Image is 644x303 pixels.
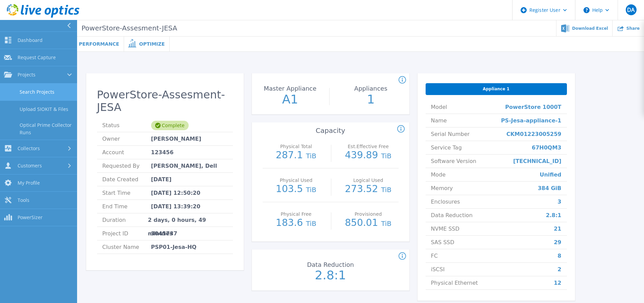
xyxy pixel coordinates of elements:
[431,276,478,289] span: Physical Ethernet
[338,150,399,161] p: 439.89
[431,100,447,114] span: Model
[151,146,174,159] span: 123456
[554,222,561,235] span: 21
[532,141,561,154] span: 67H0QM3
[267,178,325,183] p: Physical Used
[431,168,446,181] span: Mode
[557,263,561,276] span: 2
[18,214,43,220] span: PowerSizer
[431,141,462,154] span: Service Tag
[151,121,189,130] div: Complete
[306,186,316,194] span: TiB
[554,276,561,289] span: 12
[18,37,43,43] span: Dashboard
[148,213,228,227] span: 2 days, 0 hours, 49 minutes
[431,209,473,222] span: Data Reduction
[293,269,368,281] p: 2.8:1
[340,144,397,149] p: Est.Effective Free
[431,236,454,249] span: SAS SSD
[431,182,453,195] span: Memory
[505,100,561,114] span: PowerStore 1000T
[151,186,200,200] span: [DATE] 12:50:20
[151,227,177,240] span: 3045737
[252,93,328,106] p: A1
[340,178,397,183] p: Logical Used
[338,184,399,194] p: 273.52
[306,219,316,228] span: TiB
[102,213,148,227] span: Duration
[431,263,445,276] span: iSCSI
[139,42,165,46] span: Optimize
[381,152,391,160] span: TiB
[18,145,40,151] span: Collectors
[102,146,151,159] span: Account
[626,26,640,30] span: Share
[97,89,233,114] h2: PowerStore-Assesment-JESA
[335,86,407,92] p: Appliances
[306,152,316,160] span: TiB
[267,144,325,149] p: Physical Total
[18,72,35,78] span: Projects
[557,249,561,262] span: 8
[381,186,391,194] span: TiB
[546,209,562,222] span: 2.8:1
[151,200,200,213] span: [DATE] 13:39:20
[627,7,635,13] span: DA
[102,240,151,254] span: Cluster Name
[102,132,151,145] span: Owner
[79,42,119,46] span: Performance
[333,93,409,106] p: 1
[483,86,509,92] span: Appliance 1
[266,184,327,194] p: 103.5
[294,262,366,268] p: Data Reduction
[254,86,326,92] p: Master Appliance
[77,24,177,32] span: PowerStore-Assesment-JESA
[506,127,562,141] span: CKM01223005259
[32,24,177,32] p: PowerStore
[102,173,151,186] span: Date Created
[501,114,562,127] span: PS-Jesa-appliance-1
[431,222,460,235] span: NVME SSD
[151,240,197,254] span: PSP01-Jesa-HQ
[102,227,151,240] span: Project ID
[338,218,399,228] p: 850.01
[431,114,447,127] span: Name
[102,159,151,172] span: Requested By
[151,173,172,186] span: [DATE]
[102,200,151,213] span: End Time
[102,186,151,200] span: Start Time
[513,155,562,168] span: [TECHNICAL_ID]
[381,219,391,228] span: TiB
[267,212,325,216] p: Physical Free
[18,54,56,61] span: Request Capture
[431,155,476,168] span: Software Version
[431,195,460,208] span: Enclosures
[266,218,327,228] p: 183.6
[340,212,397,216] p: Provisioned
[18,197,29,203] span: Tools
[18,163,42,169] span: Customers
[538,182,562,195] span: 384 GiB
[540,168,561,181] span: Unified
[554,236,561,249] span: 29
[151,132,201,145] span: [PERSON_NAME]
[431,249,438,262] span: FC
[431,127,470,141] span: Serial Number
[151,159,217,172] span: [PERSON_NAME], Dell
[102,119,151,132] span: Status
[266,150,327,161] p: 287.1
[18,180,40,186] span: My Profile
[572,26,608,30] span: Download Excel
[557,195,561,208] span: 3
